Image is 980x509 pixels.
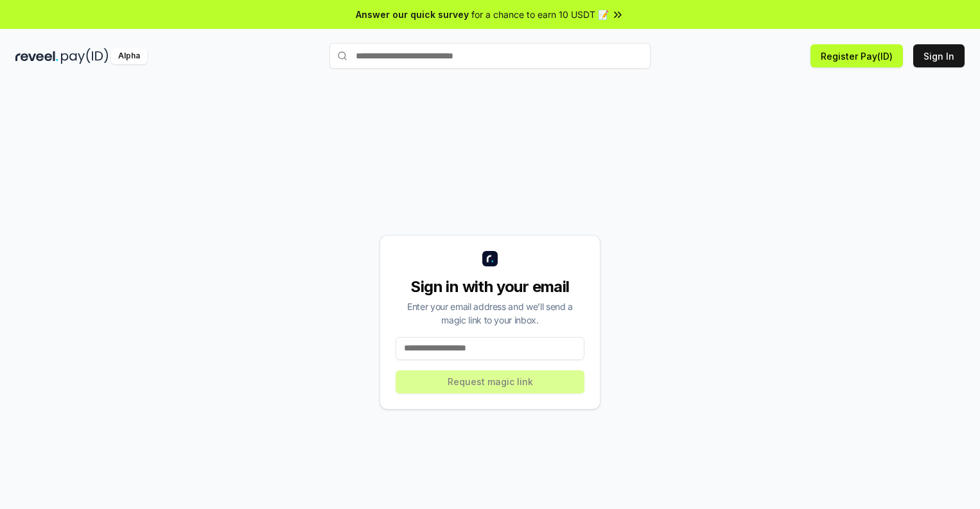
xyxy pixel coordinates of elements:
img: reveel_dark [15,48,58,64]
button: Sign In [913,44,965,67]
button: Register Pay(ID) [810,44,903,67]
div: Sign in with your email [396,277,584,297]
div: Enter your email address and we’ll send a magic link to your inbox. [396,300,584,327]
img: pay_id [61,48,109,64]
span: for a chance to earn 10 USDT 📝 [471,8,609,21]
img: logo_small [482,251,498,266]
span: Answer our quick survey [356,8,469,21]
div: Alpha [111,48,147,64]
